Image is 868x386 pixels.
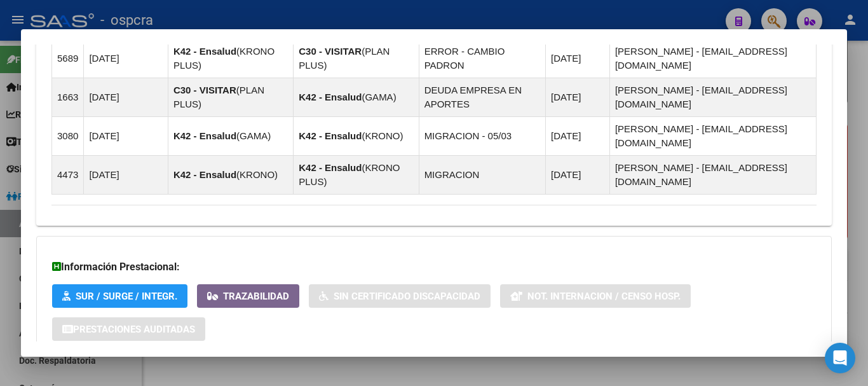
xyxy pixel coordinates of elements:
span: Sin Certificado Discapacidad [334,291,480,302]
h3: Información Prestacional: [52,259,816,275]
strong: K42 - Ensalud [173,46,236,57]
button: Trazabilidad [197,284,299,308]
td: 3080 [52,116,84,155]
td: [DATE] [84,39,168,78]
td: MIGRACION [419,155,545,194]
span: PLAN PLUS [173,85,264,109]
td: [PERSON_NAME] - [EMAIL_ADDRESS][DOMAIN_NAME] [609,39,816,78]
td: [PERSON_NAME] - [EMAIL_ADDRESS][DOMAIN_NAME] [609,155,816,194]
button: Sin Certificado Discapacidad [309,284,491,308]
td: ERROR - CAMBIO PADRON [419,39,545,78]
span: GAMA [240,130,268,141]
td: ( ) [168,39,293,78]
td: ( ) [294,116,419,155]
strong: K42 - Ensalud [299,162,362,173]
strong: K42 - Ensalud [173,130,236,141]
td: [DATE] [84,155,168,194]
span: SUR / SURGE / INTEGR. [76,291,177,302]
span: KRONO [240,169,275,180]
span: Not. Internacion / Censo Hosp. [527,291,681,302]
td: [DATE] [84,78,168,116]
td: 1663 [52,78,84,116]
td: [DATE] [546,78,610,116]
td: ( ) [168,155,293,194]
strong: K42 - Ensalud [299,92,362,102]
td: 5689 [52,39,84,78]
span: GAMA [365,92,393,102]
td: ( ) [168,78,293,116]
td: ( ) [294,39,419,78]
button: Not. Internacion / Censo Hosp. [500,284,691,308]
span: KRONO PLUS [173,46,275,71]
td: [DATE] [546,155,610,194]
td: MIGRACION - 05/03 [419,116,545,155]
div: Open Intercom Messenger [825,343,855,373]
td: ( ) [168,116,293,155]
strong: C30 - VISITAR [299,46,362,57]
span: Prestaciones Auditadas [73,324,195,335]
td: DEUDA EMPRESA EN APORTES [419,78,545,116]
td: ( ) [294,78,419,116]
button: Prestaciones Auditadas [52,317,205,341]
td: [DATE] [84,116,168,155]
td: ( ) [294,155,419,194]
strong: K42 - Ensalud [299,130,362,141]
span: KRONO [365,130,400,141]
td: [PERSON_NAME] - [EMAIL_ADDRESS][DOMAIN_NAME] [609,78,816,116]
strong: K42 - Ensalud [173,169,236,180]
span: PLAN PLUS [299,46,390,71]
span: KRONO PLUS [299,162,400,187]
td: [DATE] [546,39,610,78]
td: [DATE] [546,116,610,155]
strong: C30 - VISITAR [173,85,236,95]
span: Trazabilidad [223,291,289,302]
td: [PERSON_NAME] - [EMAIL_ADDRESS][DOMAIN_NAME] [609,116,816,155]
td: 4473 [52,155,84,194]
button: SUR / SURGE / INTEGR. [52,284,187,308]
